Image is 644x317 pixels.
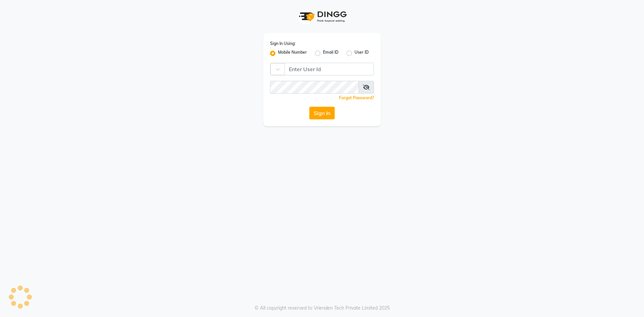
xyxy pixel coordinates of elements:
[278,49,307,57] label: Mobile Number
[295,7,349,27] img: logo1.svg
[355,49,369,57] label: User ID
[323,49,338,57] label: Email ID
[309,107,335,119] button: Sign In
[284,63,374,75] input: Username
[270,81,359,94] input: Username
[339,95,374,100] a: Forgot Password?
[270,41,296,47] label: Sign In Using:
